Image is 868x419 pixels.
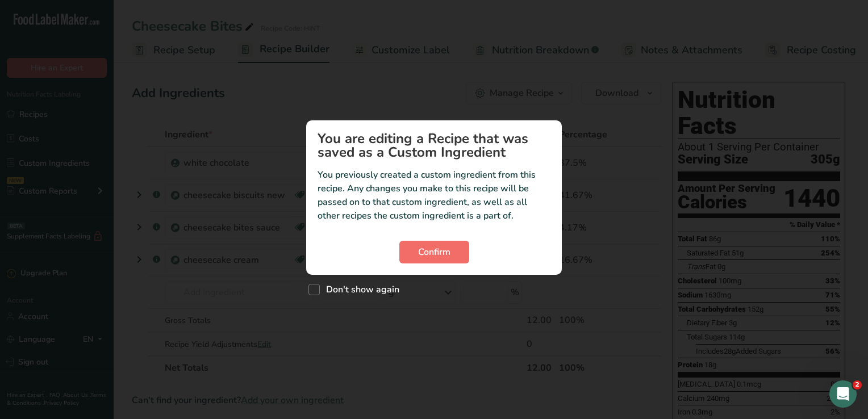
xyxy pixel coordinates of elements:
h1: You are editing a Recipe that was saved as a Custom Ingredient [318,132,550,159]
iframe: Intercom live chat [829,380,857,408]
p: You previously created a custom ingredient from this recipe. Any changes you make to this recipe ... [318,168,550,223]
button: Confirm [399,241,469,263]
span: Confirm [418,245,450,259]
span: Don't show again [320,284,399,295]
span: 2 [853,380,862,389]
